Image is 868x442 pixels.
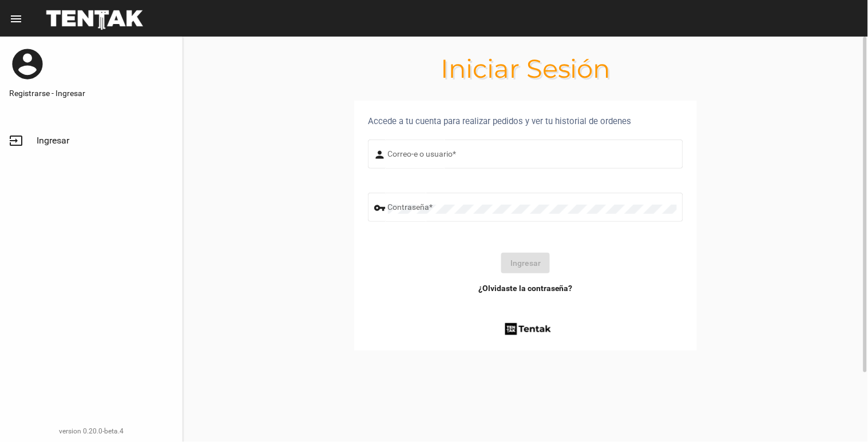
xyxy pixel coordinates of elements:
div: Accede a tu cuenta para realizar pedidos y ver tu historial de ordenes [368,114,683,128]
img: tentak-firm.png [504,321,553,337]
a: ¿Olvidaste la contraseña? [478,282,573,294]
span: Ingresar [37,135,69,146]
h1: Iniciar Sesión [183,59,868,78]
mat-icon: input [9,134,23,148]
mat-icon: menu [9,12,23,26]
mat-icon: person [374,148,388,162]
button: Ingresar [501,253,550,273]
mat-icon: vpn_key [374,201,388,215]
div: version 0.20.0-beta.4 [9,425,173,437]
mat-icon: account_circle [9,46,46,82]
a: Registrarse - Ingresar [9,87,173,99]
